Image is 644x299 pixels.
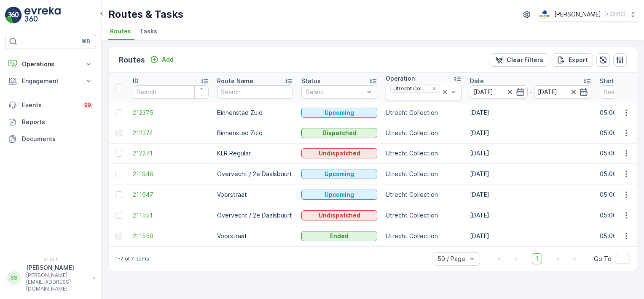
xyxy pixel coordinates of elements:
[119,54,145,66] p: Routes
[466,205,596,226] td: [DATE]
[600,77,631,85] p: Start Time
[115,130,122,136] div: Toggle Row Selected
[5,97,96,114] a: Events99
[466,185,596,205] td: [DATE]
[115,150,122,157] div: Toggle Row Selected
[594,255,612,263] span: Go To
[301,190,377,200] button: Upcoming
[162,55,174,64] p: Add
[429,85,439,92] div: Remove Utrecht Collection
[5,114,96,130] a: Reports
[5,264,96,292] button: SS[PERSON_NAME][PERSON_NAME][EMAIL_ADDRESS][DOMAIN_NAME]
[22,77,79,85] p: Engagement
[301,210,377,220] button: Undispatched
[301,231,377,241] button: Ended
[386,190,462,199] p: Utrecht Collection
[22,101,78,109] p: Events
[5,7,22,24] img: logo
[552,53,593,67] button: Export
[217,77,253,85] p: Route Name
[386,232,462,240] p: Utrecht Collection
[133,190,209,199] a: 211947
[466,143,596,163] td: [DATE]
[108,8,183,21] p: Routes & Tasks
[24,7,61,24] img: logo_light-DOdMpM7g.png
[322,129,357,137] p: Dispatched
[569,56,588,64] p: Export
[217,170,293,178] p: Overvecht / 2e Daalsbuurt
[301,169,377,179] button: Upcoming
[115,171,122,177] div: Toggle Row Selected
[133,170,209,178] a: 211948
[466,123,596,143] td: [DATE]
[217,190,293,199] p: Voorstraat
[319,149,360,158] p: Undispatched
[217,109,293,117] p: Binnenstad Zuid
[115,109,122,116] div: Toggle Row Selected
[466,226,596,246] td: [DATE]
[5,257,96,262] span: v 1.51.1
[466,103,596,123] td: [DATE]
[217,211,293,220] p: Overvecht / 2e Daalsbuurt
[386,129,462,137] p: Utrecht Collection
[325,109,354,117] p: Upcoming
[386,109,462,117] p: Utrecht Collection
[532,253,542,264] span: 1
[147,54,177,65] button: Add
[84,102,91,109] p: 99
[5,130,96,147] a: Documents
[7,271,21,285] div: SS
[470,77,484,85] p: Date
[534,85,592,99] input: dd/mm/yyyy
[133,129,209,137] a: 212374
[133,109,209,117] a: 212375
[507,56,543,64] p: Clear Filters
[539,10,551,19] img: basis-logo_rgb2x.png
[386,170,462,178] p: Utrecht Collection
[301,108,377,118] button: Upcoming
[470,85,528,99] input: dd/mm/yyyy
[115,256,149,262] p: 1-7 of 7 items
[330,232,349,240] p: Ended
[26,264,89,272] p: [PERSON_NAME]
[133,85,209,99] input: Search
[110,27,131,35] span: Routes
[217,85,293,99] input: Search
[133,211,209,220] a: 211551
[217,232,293,240] p: Voorstraat
[140,27,157,35] span: Tasks
[301,148,377,158] button: Undispatched
[26,272,89,292] p: [PERSON_NAME][EMAIL_ADDRESS][DOMAIN_NAME]
[386,211,462,220] p: Utrecht Collection
[386,74,415,83] p: Operation
[529,87,532,97] p: -
[554,10,601,19] p: [PERSON_NAME]
[490,53,548,67] button: Clear Filters
[539,7,637,22] button: [PERSON_NAME](+02:00)
[301,128,377,138] button: Dispatched
[133,77,139,85] p: ID
[133,149,209,158] a: 212271
[306,88,364,96] p: Select
[82,38,90,45] p: ⌘B
[133,232,209,240] a: 211550
[319,211,360,220] p: Undispatched
[22,60,79,68] p: Operations
[301,77,321,85] p: Status
[115,212,122,219] div: Toggle Row Selected
[604,11,625,18] p: ( +02:00 )
[115,191,122,198] div: Toggle Row Selected
[217,129,293,137] p: Binnenstad Zuid
[466,163,596,185] td: [DATE]
[325,190,354,199] p: Upcoming
[22,135,93,143] p: Documents
[391,84,429,92] div: Utrecht Collection
[217,149,293,158] p: KLR Regular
